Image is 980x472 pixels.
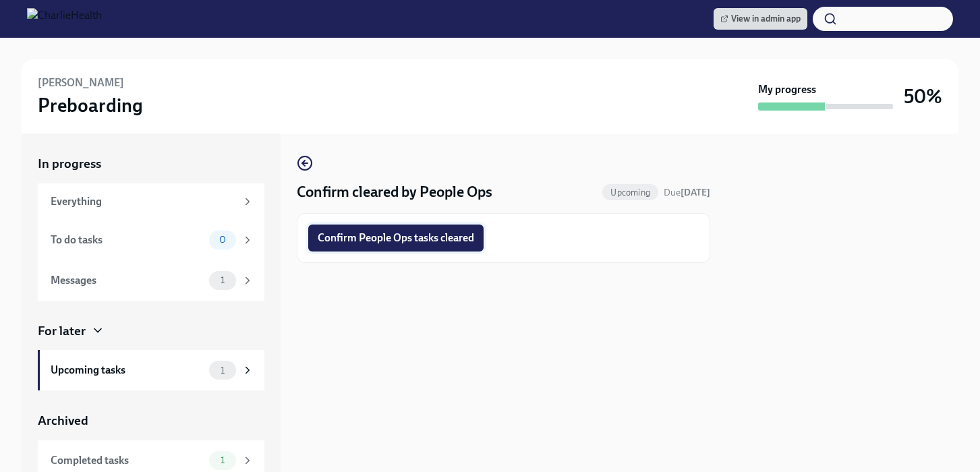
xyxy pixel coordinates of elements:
[212,455,233,465] span: 1
[38,183,264,220] a: Everything
[664,187,710,198] span: Due
[51,194,236,209] div: Everything
[38,350,264,390] a: Upcoming tasks1
[904,84,942,109] h3: 50%
[297,182,492,202] h4: Confirm cleared by People Ops
[758,82,816,97] strong: My progress
[38,155,264,173] a: In progress
[211,235,234,245] span: 0
[38,322,264,340] a: For later
[27,8,102,30] img: CharlieHealth
[38,76,124,90] h6: [PERSON_NAME]
[38,220,264,260] a: To do tasks0
[51,273,204,288] div: Messages
[51,453,204,468] div: Completed tasks
[308,225,484,252] button: Confirm People Ops tasks cleared
[38,412,264,430] a: Archived
[51,233,204,247] div: To do tasks
[212,365,233,376] span: 1
[212,275,233,285] span: 1
[51,363,204,378] div: Upcoming tasks
[681,187,710,198] strong: [DATE]
[318,231,474,245] span: Confirm People Ops tasks cleared
[38,322,86,340] div: For later
[38,93,143,117] h3: Preboarding
[602,187,658,198] span: Upcoming
[38,260,264,301] a: Messages1
[720,12,801,26] span: View in admin app
[714,8,807,30] a: View in admin app
[664,186,710,199] span: August 25th, 2025 09:00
